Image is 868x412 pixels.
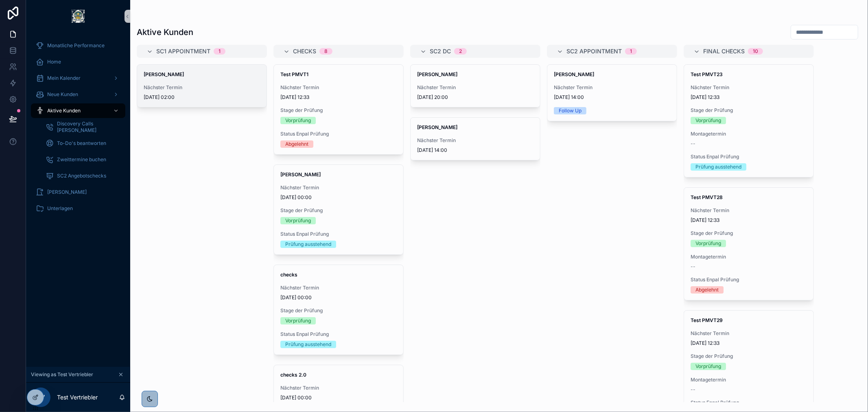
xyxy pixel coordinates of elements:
[285,217,311,224] div: Vorprüfung
[547,64,677,121] a: [PERSON_NAME]Nächster Termin[DATE] 14:00Follow Up
[137,64,267,107] a: [PERSON_NAME]Nächster Termin[DATE] 02:00
[144,71,184,77] strong: [PERSON_NAME]
[417,137,533,144] span: Nächster Termin
[273,265,404,355] a: checksNächster Termin[DATE] 00:00Stage der PrüfungVorprüfungStatus Enpal PrüfungPrüfung ausstehend
[417,147,533,153] span: [DATE] 14:00
[47,107,81,114] span: Aktive Kunden
[630,48,632,55] div: 1
[554,84,670,91] span: Nächster Termin
[280,231,397,237] span: Status Enpal Prüfung
[691,330,807,337] span: Nächster Termin
[47,189,87,195] span: [PERSON_NAME]
[285,317,311,324] div: Vorprüfung
[57,393,98,401] p: Test Vertriebler
[285,140,308,148] div: Abgelehnt
[691,263,695,270] span: --
[41,136,125,151] a: To-Do's beantworten
[410,64,540,107] a: [PERSON_NAME]Nächster Termin[DATE] 20:00
[156,47,210,55] span: SC1 Appointment
[285,341,331,348] div: Prüfung ausstehend
[691,230,807,237] span: Stage der Prüfung
[559,107,582,114] div: Follow Up
[691,317,723,323] strong: Test PMVT29
[691,140,695,147] span: --
[280,385,397,391] span: Nächster Termin
[72,10,85,23] img: App logo
[280,272,297,278] strong: checks
[691,153,807,160] span: Status Enpal Prüfung
[31,55,125,69] a: Home
[31,185,125,199] a: [PERSON_NAME]
[31,371,93,378] span: Viewing as Test Vertriebler
[280,194,397,201] span: [DATE] 00:00
[47,205,73,212] span: Unterlagen
[47,59,61,65] span: Home
[703,47,745,55] span: Final Checks
[31,103,125,118] a: Aktive Kunden
[273,164,404,255] a: [PERSON_NAME]Nächster Termin[DATE] 00:00Stage der PrüfungVorprüfungStatus Enpal PrüfungPrüfung au...
[691,194,723,200] strong: Test PMVT28
[691,71,723,77] strong: Test PMVT23
[57,140,106,147] span: To-Do's beantworten
[280,307,397,314] span: Stage der Prüfung
[280,294,397,301] span: [DATE] 00:00
[691,340,807,346] span: [DATE] 12:33
[280,131,397,137] span: Status Enpal Prüfung
[280,107,397,114] span: Stage der Prüfung
[26,33,130,226] div: scrollable content
[753,48,758,55] div: 10
[417,84,533,91] span: Nächster Termin
[144,94,260,101] span: [DATE] 02:00
[137,26,193,38] h1: Aktive Kunden
[691,254,807,260] span: Montagetermin
[285,241,331,248] div: Prüfung ausstehend
[554,94,670,101] span: [DATE] 14:00
[695,163,741,171] div: Prüfung ausstehend
[691,217,807,224] span: [DATE] 12:33
[691,353,807,359] span: Stage der Prüfung
[57,121,117,134] span: Discovery Calls [PERSON_NAME]
[219,48,221,55] div: 1
[280,331,397,337] span: Status Enpal Prüfung
[31,71,125,85] a: Mein Kalender
[695,240,721,247] div: Vorprüfung
[459,48,462,55] div: 2
[417,94,533,101] span: [DATE] 20:00
[691,399,807,406] span: Status Enpal Prüfung
[57,156,106,163] span: Zweittermine buchen
[691,276,807,283] span: Status Enpal Prüfung
[691,386,695,393] span: --
[695,117,721,124] div: Vorprüfung
[430,47,451,55] span: SC2 DC
[41,152,125,167] a: Zweittermine buchen
[691,107,807,114] span: Stage der Prüfung
[691,94,807,101] span: [DATE] 12:33
[57,173,106,179] span: SC2 Angebotschecks
[410,117,540,160] a: [PERSON_NAME]Nächster Termin[DATE] 14:00
[41,169,125,183] a: SC2 Angebotschecks
[273,64,404,155] a: Test PMVT1Nächster Termin[DATE] 12:33Stage der PrüfungVorprüfungStatus Enpal PrüfungAbgelehnt
[31,201,125,216] a: Unterlagen
[280,207,397,214] span: Stage der Prüfung
[280,394,397,401] span: [DATE] 00:00
[695,363,721,370] div: Vorprüfung
[691,131,807,137] span: Montagetermin
[566,47,622,55] span: SC2 Appointment
[285,117,311,124] div: Vorprüfung
[47,75,81,81] span: Mein Kalender
[47,42,105,49] span: Monatliche Performance
[554,71,594,77] strong: [PERSON_NAME]
[280,94,397,101] span: [DATE] 12:33
[695,286,719,294] div: Abgelehnt
[280,285,397,291] span: Nächster Termin
[280,372,306,378] strong: checks 2.0
[417,124,457,130] strong: [PERSON_NAME]
[280,71,308,77] strong: Test PMVT1
[31,38,125,53] a: Monatliche Performance
[280,171,321,178] strong: [PERSON_NAME]
[293,47,316,55] span: Checks
[41,120,125,134] a: Discovery Calls [PERSON_NAME]
[280,84,397,91] span: Nächster Termin
[324,48,328,55] div: 8
[144,84,260,91] span: Nächster Termin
